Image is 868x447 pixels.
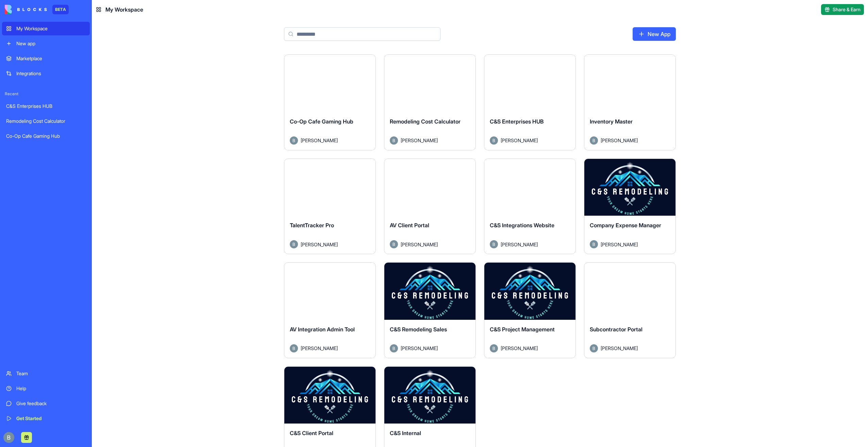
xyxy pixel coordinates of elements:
span: Subcontractor Portal [590,326,642,333]
span: C&S Remodeling Sales [390,326,447,333]
span: C&S Enterprises HUB [490,118,544,125]
span: [PERSON_NAME] [301,137,338,144]
span: [PERSON_NAME] [601,345,638,352]
a: Inventory MasterAvatar[PERSON_NAME] [584,54,676,150]
a: New app [2,37,90,50]
span: [PERSON_NAME] [401,345,438,352]
a: Co-Op Cafe Gaming HubAvatar[PERSON_NAME] [284,54,376,150]
a: Get Started [2,412,90,425]
a: New App [633,27,676,41]
div: Integrations [16,70,86,77]
span: AV Integration Admin Tool [290,326,355,333]
span: Company Expense Manager [590,222,661,229]
a: Subcontractor PortalAvatar[PERSON_NAME] [584,262,676,358]
a: Remodeling Cost CalculatorAvatar[PERSON_NAME] [384,54,476,150]
img: ACg8ocIug40qN1SCXJiinWdltW7QsPxROn8ZAVDlgOtPD8eQfXIZmw=s96-c [3,432,14,443]
div: New app [16,40,86,47]
span: C&S Client Portal [290,430,333,436]
img: Avatar [390,240,398,248]
span: My Workspace [105,5,143,14]
div: Co-Op Cafe Gaming Hub [6,133,86,139]
a: TalentTracker ProAvatar[PERSON_NAME] [284,159,376,254]
a: Help [2,382,90,395]
span: [PERSON_NAME] [401,241,438,248]
div: C&S Enterprises HUB [6,103,86,110]
span: C&S Integrations Website [490,222,554,229]
div: Team [16,370,86,377]
div: Help [16,385,86,392]
a: Team [2,367,90,380]
div: Marketplace [16,55,86,62]
span: Remodeling Cost Calculator [390,118,461,125]
img: Avatar [290,240,298,248]
img: Avatar [490,136,498,145]
a: C&S Project ManagementAvatar[PERSON_NAME] [484,262,576,358]
a: AV Integration Admin ToolAvatar[PERSON_NAME] [284,262,376,358]
a: Co-Op Cafe Gaming Hub [2,129,90,143]
div: BETA [52,5,69,14]
span: C&S Project Management [490,326,555,333]
span: Inventory Master [590,118,633,125]
span: [PERSON_NAME] [501,241,538,248]
img: Avatar [490,344,498,352]
div: Get Started [16,415,86,422]
a: C&S Enterprises HUBAvatar[PERSON_NAME] [484,54,576,150]
a: C&S Integrations WebsiteAvatar[PERSON_NAME] [484,159,576,254]
button: Share & Earn [821,4,864,15]
a: AV Client PortalAvatar[PERSON_NAME] [384,159,476,254]
img: Avatar [590,136,598,145]
a: C&S Enterprises HUB [2,99,90,113]
span: [PERSON_NAME] [501,137,538,144]
span: [PERSON_NAME] [601,137,638,144]
img: Avatar [490,240,498,248]
span: [PERSON_NAME] [301,345,338,352]
img: Avatar [390,344,398,352]
span: [PERSON_NAME] [601,241,638,248]
a: My Workspace [2,22,90,35]
span: [PERSON_NAME] [401,137,438,144]
span: AV Client Portal [390,222,429,229]
span: Recent [2,91,90,97]
a: Marketplace [2,52,90,65]
span: Co-Op Cafe Gaming Hub [290,118,353,125]
div: Give feedback [16,400,86,407]
a: C&S Remodeling SalesAvatar[PERSON_NAME] [384,262,476,358]
div: Remodeling Cost Calculator [6,118,86,125]
span: C&S Internal [390,430,421,436]
a: Give feedback [2,397,90,410]
img: Avatar [290,136,298,145]
a: Remodeling Cost Calculator [2,114,90,128]
img: Avatar [590,240,598,248]
span: Share & Earn [833,6,861,13]
a: Company Expense ManagerAvatar[PERSON_NAME] [584,159,676,254]
a: BETA [5,5,69,14]
span: [PERSON_NAME] [501,345,538,352]
a: Integrations [2,67,90,80]
img: Avatar [290,344,298,352]
span: [PERSON_NAME] [301,241,338,248]
img: Avatar [390,136,398,145]
div: My Workspace [16,25,86,32]
span: TalentTracker Pro [290,222,334,229]
img: Avatar [590,344,598,352]
img: logo [5,5,47,14]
